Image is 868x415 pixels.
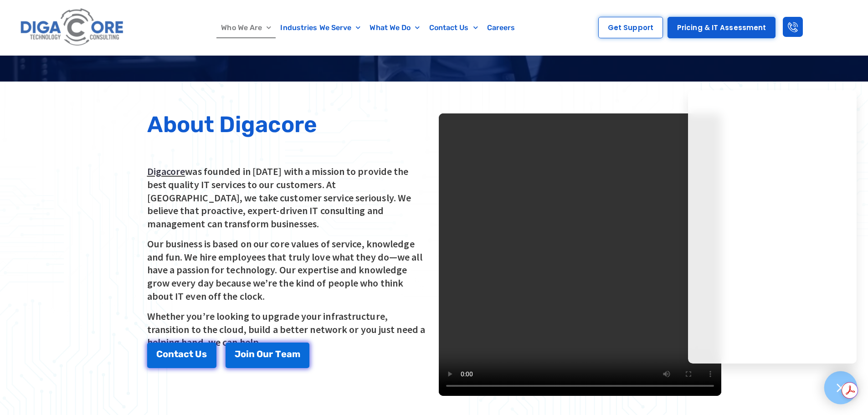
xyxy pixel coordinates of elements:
[195,349,202,359] span: U
[147,290,430,329] p: Whether you’re looking to upgrade your infrastructure, transition to the cloud, build a better ne...
[147,113,430,136] h2: About Digacore
[292,349,300,359] span: m
[281,349,287,359] span: e
[235,349,241,359] span: J
[241,349,246,359] span: o
[677,24,766,31] span: Pricing & IT Assessment
[365,17,424,38] a: What We Do
[263,349,269,359] span: u
[276,17,365,38] a: Industries We Serve
[598,17,663,38] a: Get Support
[202,349,207,359] span: s
[189,349,193,359] span: t
[257,349,263,359] span: O
[668,17,776,38] a: Pricing & IT Assessment
[249,349,255,359] span: n
[246,349,249,359] span: i
[147,145,185,158] a: Digacore
[216,17,276,38] a: Who We Are
[287,349,292,359] span: a
[147,343,216,368] a: Contact Us
[483,17,520,38] a: Careers
[608,24,653,31] span: Get Support
[156,349,163,359] span: C
[171,17,566,38] nav: Menu
[163,349,168,359] span: o
[688,90,857,364] iframe: Chatgenie Messenger
[226,343,309,368] a: Join Our Team
[269,349,273,359] span: r
[425,17,483,38] a: Contact Us
[168,349,174,359] span: n
[18,5,127,51] img: Digacore logo 1
[275,349,281,359] span: T
[147,145,430,210] p: was founded in [DATE] with a mission to provide the best quality IT services to our customers. At...
[147,217,430,282] p: Our business is based on our core values of service, knowledge and fun. We hire employees that tr...
[174,349,178,359] span: t
[184,349,189,359] span: c
[178,349,184,359] span: a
